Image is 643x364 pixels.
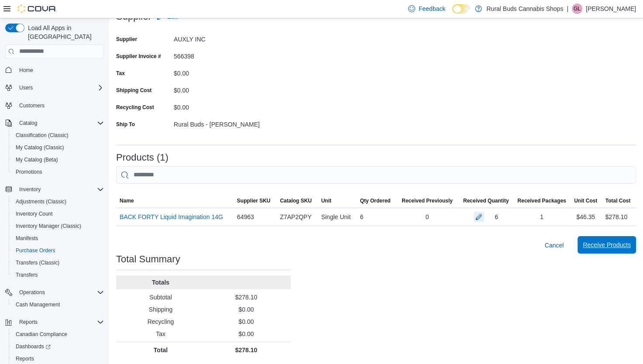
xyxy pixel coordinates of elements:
[586,3,636,14] p: [PERSON_NAME]
[16,65,37,76] a: Home
[2,316,107,328] button: Reports
[452,4,471,14] input: Dark Mode
[583,240,631,249] span: Receive Products
[116,87,151,94] label: Shipping Cost
[280,197,312,204] span: Catalog SKU
[120,212,223,222] a: BACK FORTY Liquid Imagination 14G
[120,305,202,314] p: Shipping
[16,343,51,350] span: Dashboards
[9,244,107,257] button: Purchase Orders
[12,196,70,207] a: Adjustments (Classic)
[486,3,563,14] p: Rural Buds Cannabis Shops
[318,208,357,226] div: Single Unit
[514,208,569,226] div: 1
[9,299,107,311] button: Cash Management
[116,36,137,43] label: Supplier
[174,83,291,94] div: $0.00
[19,319,38,326] span: Reports
[2,64,107,76] button: Home
[2,117,107,129] button: Catalog
[120,330,202,338] p: Tax
[16,301,60,308] span: Cash Management
[12,329,71,340] a: Canadian Compliance
[574,3,581,14] span: GL
[174,49,291,60] div: 566398
[12,354,104,364] span: Reports
[463,197,509,204] span: Received Quantity
[120,197,134,204] span: Name
[19,67,33,74] span: Home
[517,197,566,204] span: Received Packages
[174,66,291,77] div: $0.00
[9,154,107,166] button: My Catalog (Beta)
[572,3,582,14] div: Ginette Lucier
[12,209,104,219] span: Inventory Count
[9,196,107,208] button: Adjustments (Classic)
[16,259,59,266] span: Transfers (Classic)
[16,198,66,205] span: Adjustments (Classic)
[12,130,72,141] a: Classification (Classic)
[396,208,458,226] div: 0
[16,271,38,278] span: Transfers
[12,329,104,340] span: Canadian Compliance
[16,132,69,139] span: Classification (Classic)
[12,142,104,153] span: My Catalog (Classic)
[16,355,34,362] span: Reports
[12,354,38,364] a: Reports
[9,220,107,232] button: Inventory Manager (Classic)
[16,100,48,111] a: Customers
[16,144,64,151] span: My Catalog (Classic)
[12,299,63,310] a: Cash Management
[16,82,104,93] span: Users
[321,197,331,204] span: Unit
[9,208,107,220] button: Inventory Count
[120,317,202,326] p: Recycling
[419,4,445,13] span: Feedback
[280,212,311,222] span: Z7AP2QPY
[174,32,291,43] div: AUXLY INC
[174,100,291,111] div: $0.00
[2,286,107,299] button: Operations
[12,142,68,153] a: My Catalog (Classic)
[9,340,107,353] a: Dashboards
[541,237,567,254] button: Cancel
[16,100,104,111] span: Customers
[9,129,107,141] button: Classification (Classic)
[174,117,291,128] div: Rural Buds - [PERSON_NAME]
[16,184,104,195] span: Inventory
[16,118,104,128] span: Catalog
[9,257,107,269] button: Transfers (Classic)
[16,184,44,195] button: Inventory
[24,24,104,41] span: Load All Apps in [GEOGRAPHIC_DATA]
[12,233,41,244] a: Manifests
[605,212,628,222] div: $278.10
[495,212,498,222] div: 6
[12,245,59,256] a: Purchase Orders
[12,270,41,280] a: Transfers
[16,223,81,230] span: Inventory Manager (Classic)
[116,152,168,163] h3: Products (1)
[2,99,107,112] button: Customers
[12,155,62,165] a: My Catalog (Beta)
[12,155,104,165] span: My Catalog (Beta)
[9,166,107,178] button: Promotions
[116,194,234,208] button: Name
[12,221,85,231] a: Inventory Manager (Classic)
[12,258,63,268] a: Transfers (Classic)
[16,287,48,298] button: Operations
[19,84,33,91] span: Users
[16,210,53,217] span: Inventory Count
[234,194,277,208] button: Supplier SKU
[116,121,135,128] label: Ship To
[116,104,154,111] label: Recycling Cost
[12,167,46,177] a: Promotions
[16,247,55,254] span: Purchase Orders
[357,208,396,226] div: 6
[276,194,317,208] button: Catalog SKU
[12,196,104,207] span: Adjustments (Classic)
[16,331,67,338] span: Canadian Compliance
[16,156,58,163] span: My Catalog (Beta)
[120,293,202,302] p: Subtotal
[205,317,287,326] p: $0.00
[17,4,57,13] img: Cova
